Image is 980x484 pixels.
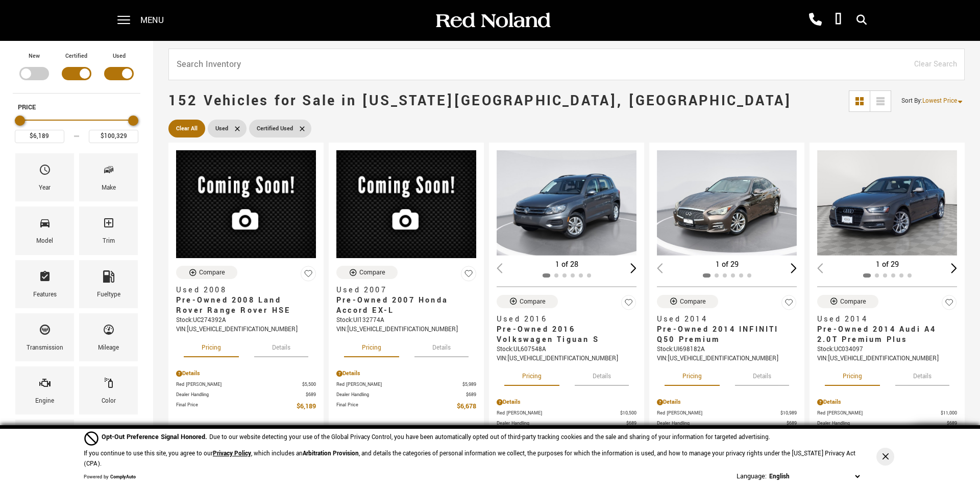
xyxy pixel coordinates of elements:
span: Red [PERSON_NAME] [817,409,941,417]
a: Used 2014Pre-Owned 2014 INFINITI Q50 Premium [657,314,797,345]
div: Compare [359,268,385,277]
span: $689 [306,391,316,399]
div: VIN: [US_VEHICLE_IDENTIFICATION_NUMBER] [336,325,476,334]
span: Used 2014 [657,314,789,325]
div: Pricing Details - Pre-Owned 2007 Honda Accord EX-L [336,369,476,378]
div: MileageMileage [79,313,138,361]
div: Next slide [630,263,636,273]
span: Pre-Owned 2014 Audi A4 2.0T Premium Plus [817,325,949,345]
span: $6,189 [297,401,316,412]
div: Pricing Details - Pre-Owned 2008 Land Rover Range Rover HSE With Navigation & 4WD [176,369,316,378]
p: If you continue to use this site, you agree to our , which includes an , and details the categori... [84,449,855,468]
button: pricing tab [665,363,720,386]
button: Save Vehicle [461,266,476,286]
button: details tab [414,335,469,357]
div: Trim [103,236,115,247]
span: $10,500 [620,409,636,417]
div: Stock : UL607548A [497,345,636,354]
div: VIN: [US_VEHICLE_IDENTIFICATION_NUMBER] [176,325,316,334]
div: Pricing Details - Pre-Owned 2016 Volkswagen Tiguan S [497,398,636,407]
span: Clear All [176,122,198,135]
span: Pre-Owned 2008 Land Rover Range Rover HSE [176,295,308,316]
span: Make [103,161,115,182]
a: Dealer Handling $689 [817,420,957,427]
div: Compare [840,297,866,306]
div: 1 / 2 [497,150,636,256]
a: Final Price $6,678 [336,401,476,412]
div: Filter by Vehicle Type [13,51,140,93]
span: Dealer Handling [176,391,306,399]
img: Red Noland Auto Group [434,12,551,30]
a: Red [PERSON_NAME] $10,500 [497,409,636,417]
button: details tab [895,363,949,386]
button: Close Button [876,448,894,466]
span: Features [39,268,51,289]
a: Used 2007Pre-Owned 2007 Honda Accord EX-L [336,285,476,316]
img: 2014 INFINITI Q50 Premium 1 [657,150,797,256]
span: Fueltype [103,268,115,289]
div: Stock : UC274392A [176,316,316,325]
div: Price [15,112,138,143]
span: Model [39,214,51,236]
div: Features [33,289,57,301]
span: Transmission [39,321,51,342]
div: VIN: [US_VEHICLE_IDENTIFICATION_NUMBER] [817,354,957,363]
h5: Price [18,103,135,112]
button: Save Vehicle [942,295,957,315]
button: details tab [735,363,789,386]
span: $689 [626,420,636,427]
span: $10,989 [780,409,797,417]
div: 1 / 2 [657,150,797,256]
span: $689 [947,420,957,427]
div: Stock : UI698182A [657,345,797,354]
span: Engine [39,374,51,396]
span: $11,000 [941,409,957,417]
button: Compare Vehicle [817,295,878,308]
a: Used 2016Pre-Owned 2016 Volkswagen Tiguan S [497,314,636,345]
div: Mileage [98,342,119,354]
button: pricing tab [344,335,399,357]
div: EngineEngine [15,366,74,414]
a: Dealer Handling $689 [336,391,476,399]
div: ModelModel [15,206,74,255]
label: Certified [65,51,87,61]
span: Used 2016 [497,314,629,325]
div: MakeMake [79,153,138,201]
div: Fueltype [97,289,120,301]
span: Trim [103,214,115,236]
a: Used 2008Pre-Owned 2008 Land Rover Range Rover HSE [176,285,316,316]
div: VIN: [US_VEHICLE_IDENTIFICATION_NUMBER] [497,354,636,363]
input: Search Inventory [168,49,965,80]
img: 2014 Audi A4 2.0T Premium Plus 1 [817,150,957,256]
div: BodystyleBodystyle [15,420,74,468]
a: Final Price $6,189 [176,401,316,412]
a: Used 2014Pre-Owned 2014 Audi A4 2.0T Premium Plus [817,314,957,345]
button: Save Vehicle [301,266,316,286]
div: Year [39,182,51,194]
span: Dealer Handling [817,420,947,427]
span: $689 [466,391,476,399]
div: 1 of 29 [817,259,957,270]
span: Final Price [176,401,297,412]
div: Model [36,236,53,247]
div: TrimTrim [79,206,138,255]
span: Final Price [336,401,457,412]
span: $6,678 [457,401,476,412]
input: Minimum [15,130,64,143]
a: Red [PERSON_NAME] $10,989 [657,409,797,417]
div: Powered by [84,474,136,480]
button: Compare Vehicle [657,295,718,308]
div: Stock : UI132774A [336,316,476,325]
div: Engine [35,396,54,407]
button: pricing tab [825,363,880,386]
span: Opt-Out Preference Signal Honored . [102,432,209,442]
div: Compare [520,297,546,306]
span: Lowest Price [922,97,957,105]
div: Maximum Price [128,116,138,126]
span: Mileage [103,321,115,342]
a: Red [PERSON_NAME] $11,000 [817,409,957,417]
button: Compare Vehicle [176,266,237,279]
button: pricing tab [184,335,239,357]
span: Used [215,122,228,135]
span: Dealer Handling [497,420,626,427]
